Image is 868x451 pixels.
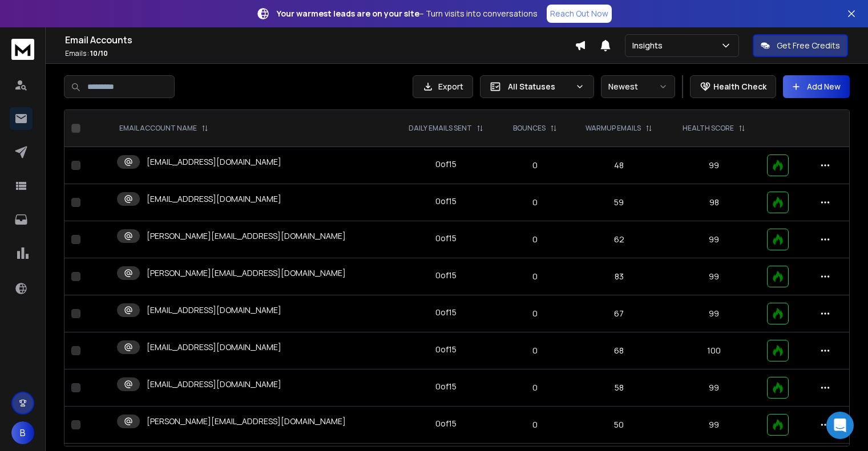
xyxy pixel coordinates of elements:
button: Add New [783,75,850,98]
td: 99 [668,407,760,444]
div: EMAIL ACCOUNT NAME [119,124,208,133]
p: DAILY EMAILS SENT [409,124,472,133]
td: 67 [571,295,668,332]
td: 99 [668,221,760,258]
div: 0 of 15 [435,270,457,281]
p: [EMAIL_ADDRESS][DOMAIN_NAME] [147,193,281,205]
td: 58 [571,369,668,407]
p: BOUNCES [513,124,546,133]
p: All Statuses [508,81,571,92]
button: Get Free Credits [753,34,848,57]
p: WARMUP EMAILS [586,124,641,133]
td: 99 [668,258,760,295]
div: Open Intercom Messenger [826,412,854,439]
p: [PERSON_NAME][EMAIL_ADDRESS][DOMAIN_NAME] [147,416,346,427]
td: 99 [668,295,760,332]
td: 59 [571,184,668,221]
p: [PERSON_NAME][EMAIL_ADDRESS][DOMAIN_NAME] [147,267,346,279]
p: 0 [506,419,564,430]
td: 99 [668,147,760,184]
td: 48 [571,147,668,184]
a: Reach Out Now [547,5,612,23]
p: 0 [506,197,564,208]
div: 0 of 15 [435,196,457,207]
td: 99 [668,369,760,407]
p: – Turn visits into conversations [277,8,538,19]
p: [EMAIL_ADDRESS][DOMAIN_NAME] [147,156,281,168]
p: 0 [506,345,564,356]
td: 50 [571,407,668,444]
p: Emails : [65,49,575,58]
p: [EMAIL_ADDRESS][DOMAIN_NAME] [147,342,281,353]
img: logo [11,39,34,60]
p: Insights [632,40,667,51]
div: 0 of 15 [435,344,457,355]
p: 0 [506,160,564,171]
button: B [11,421,34,444]
div: 0 of 15 [435,233,457,244]
td: 68 [571,332,668,369]
button: Newest [601,75,675,98]
span: 10 / 10 [90,48,108,58]
p: 0 [506,234,564,245]
p: 0 [506,271,564,282]
div: 0 of 15 [435,159,457,170]
td: 83 [571,258,668,295]
p: HEALTH SCORE [683,124,734,133]
p: Health Check [713,81,766,92]
button: Export [413,75,473,98]
td: 100 [668,332,760,369]
div: 0 of 15 [435,418,457,429]
strong: Your warmest leads are on your site [277,8,419,19]
p: Get Free Credits [777,40,840,51]
button: Health Check [690,75,776,98]
h1: Email Accounts [65,33,575,47]
td: 62 [571,221,668,258]
p: [EMAIL_ADDRESS][DOMAIN_NAME] [147,304,281,316]
p: [EMAIL_ADDRESS][DOMAIN_NAME] [147,379,281,390]
td: 98 [668,184,760,221]
p: Reach Out Now [550,8,608,19]
p: 0 [506,382,564,393]
p: 0 [506,308,564,319]
p: [PERSON_NAME][EMAIL_ADDRESS][DOMAIN_NAME] [147,230,346,242]
div: 0 of 15 [435,381,457,392]
div: 0 of 15 [435,307,457,318]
